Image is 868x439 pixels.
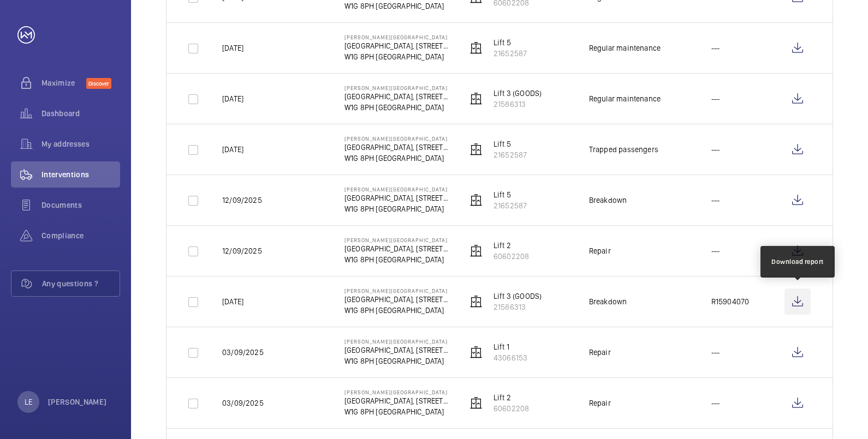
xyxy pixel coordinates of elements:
[344,153,449,164] p: W1G 8PH [GEOGRAPHIC_DATA]
[344,135,449,142] p: [PERSON_NAME][GEOGRAPHIC_DATA]
[711,195,720,206] p: ---
[589,144,658,155] div: Trapped passengers
[469,396,483,410] img: elevator.svg
[494,99,542,110] p: 21586313
[469,346,483,359] img: elevator.svg
[344,287,449,294] p: [PERSON_NAME][GEOGRAPHIC_DATA]
[711,93,720,104] p: ---
[344,406,449,417] p: W1G 8PH [GEOGRAPHIC_DATA]
[494,88,542,99] p: Lift 3 (GOODS)
[589,398,611,408] div: Repair
[469,194,483,207] img: elevator.svg
[494,341,527,352] p: Lift 1
[344,142,449,153] p: [GEOGRAPHIC_DATA], [STREET_ADDRESS][PERSON_NAME],
[222,93,243,104] p: [DATE]
[589,93,661,104] div: Regular maintenance
[469,92,483,105] img: elevator.svg
[222,144,243,155] p: [DATE]
[494,240,529,251] p: Lift 2
[344,203,449,214] p: W1G 8PH [GEOGRAPHIC_DATA]
[86,78,111,89] span: Discover
[711,245,720,256] p: ---
[344,243,449,254] p: [GEOGRAPHIC_DATA], [STREET_ADDRESS][PERSON_NAME],
[494,403,529,414] p: 60602208
[344,34,449,40] p: [PERSON_NAME][GEOGRAPHIC_DATA]
[222,245,262,256] p: 12/09/2025
[344,1,449,11] p: W1G 8PH [GEOGRAPHIC_DATA]
[711,398,720,408] p: ---
[48,396,107,407] p: [PERSON_NAME]
[344,186,449,193] p: [PERSON_NAME][GEOGRAPHIC_DATA]
[494,251,529,262] p: 60602208
[41,200,120,211] span: Documents
[344,102,449,113] p: W1G 8PH [GEOGRAPHIC_DATA]
[589,43,661,53] div: Regular maintenance
[711,347,720,358] p: ---
[41,77,86,88] span: Maximize
[494,352,527,363] p: 43066153
[344,395,449,406] p: [GEOGRAPHIC_DATA], [STREET_ADDRESS][PERSON_NAME],
[344,389,449,395] p: [PERSON_NAME][GEOGRAPHIC_DATA]
[589,195,627,206] div: Breakdown
[469,295,483,308] img: elevator.svg
[711,144,720,155] p: ---
[589,347,611,358] div: Repair
[494,392,529,403] p: Lift 2
[344,254,449,265] p: W1G 8PH [GEOGRAPHIC_DATA]
[494,189,527,200] p: Lift 5
[25,396,32,407] p: LE
[494,37,527,48] p: Lift 5
[494,139,527,149] p: Lift 5
[711,296,750,307] p: R15904070
[469,41,483,55] img: elevator.svg
[222,347,264,358] p: 03/09/2025
[344,85,449,91] p: [PERSON_NAME][GEOGRAPHIC_DATA]
[344,193,449,203] p: [GEOGRAPHIC_DATA], [STREET_ADDRESS][PERSON_NAME],
[494,302,542,312] p: 21586313
[42,278,120,289] span: Any questions ?
[344,345,449,356] p: [GEOGRAPHIC_DATA], [STREET_ADDRESS][PERSON_NAME],
[771,257,824,267] div: Download report
[344,237,449,243] p: [PERSON_NAME][GEOGRAPHIC_DATA]
[222,296,243,307] p: [DATE]
[494,149,527,160] p: 21652587
[344,51,449,62] p: W1G 8PH [GEOGRAPHIC_DATA]
[344,338,449,345] p: [PERSON_NAME][GEOGRAPHIC_DATA]
[494,200,527,211] p: 21652587
[589,245,611,256] div: Repair
[711,43,720,53] p: ---
[344,356,449,366] p: W1G 8PH [GEOGRAPHIC_DATA]
[41,169,120,180] span: Interventions
[344,91,449,102] p: [GEOGRAPHIC_DATA], [STREET_ADDRESS][PERSON_NAME],
[589,296,627,307] div: Breakdown
[41,108,120,119] span: Dashboard
[469,143,483,156] img: elevator.svg
[41,139,120,149] span: My addresses
[222,43,243,53] p: [DATE]
[344,305,449,316] p: W1G 8PH [GEOGRAPHIC_DATA]
[222,195,262,206] p: 12/09/2025
[469,244,483,257] img: elevator.svg
[41,230,120,241] span: Compliance
[344,40,449,51] p: [GEOGRAPHIC_DATA], [STREET_ADDRESS][PERSON_NAME],
[494,291,542,302] p: Lift 3 (GOODS)
[344,294,449,305] p: [GEOGRAPHIC_DATA], [STREET_ADDRESS][PERSON_NAME],
[494,48,527,59] p: 21652587
[222,398,264,408] p: 03/09/2025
